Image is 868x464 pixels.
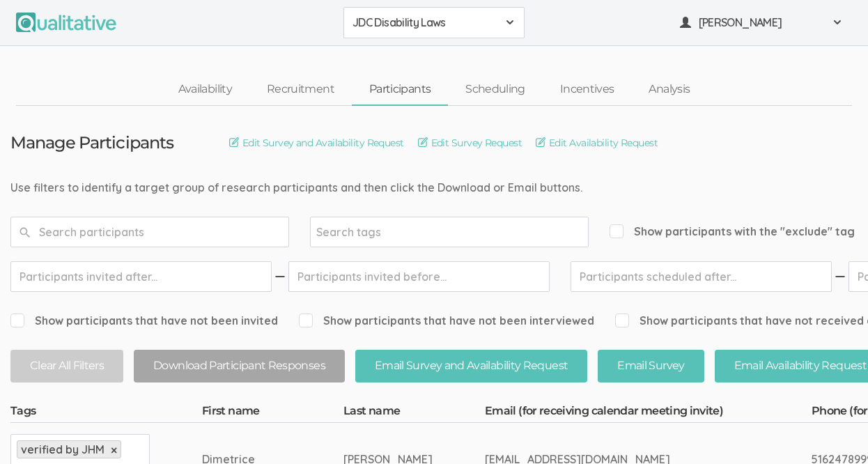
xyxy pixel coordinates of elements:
[355,350,587,382] button: Email Survey and Availability Request
[229,135,404,150] a: Edit Survey and Availability Request
[798,397,868,464] iframe: Chat Widget
[21,442,104,456] span: verified by JHM
[485,403,812,423] th: Email (for receiving calendar meeting invite)
[134,350,345,382] button: Download Participant Responses
[448,75,543,105] a: Scheduling
[536,135,658,150] a: Edit Availability Request
[10,350,123,382] button: Clear All Filters
[10,403,202,423] th: Tags
[288,261,550,292] input: Participants invited before...
[610,224,855,240] span: Show participants with the "exclude" tag
[418,135,522,150] a: Edit Survey Request
[543,75,632,105] a: Incentives
[699,15,824,31] span: [PERSON_NAME]
[316,223,403,241] input: Search tags
[598,350,704,382] button: Email Survey
[352,75,448,105] a: Participants
[631,75,707,105] a: Analysis
[161,75,249,105] a: Availability
[343,403,485,423] th: Last name
[671,7,852,38] button: [PERSON_NAME]
[571,261,832,292] input: Participants scheduled after...
[10,134,173,152] h3: Manage Participants
[10,217,289,247] input: Search participants
[111,444,117,456] a: ×
[202,403,343,423] th: First name
[273,261,287,292] img: dash.svg
[833,261,847,292] img: dash.svg
[343,7,525,38] button: JDC Disability Laws
[10,313,278,329] span: Show participants that have not been invited
[249,75,352,105] a: Recruitment
[299,313,594,329] span: Show participants that have not been interviewed
[16,13,116,32] img: Qualitative
[352,15,497,31] span: JDC Disability Laws
[10,261,272,292] input: Participants invited after...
